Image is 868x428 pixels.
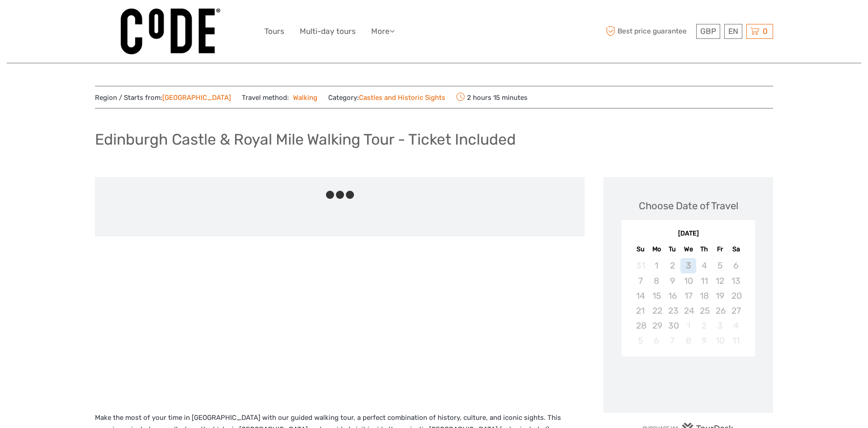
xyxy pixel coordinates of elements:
[696,318,712,333] div: Not available Thursday, October 2nd, 2025
[700,27,716,36] span: GBP
[728,288,744,303] div: Not available Saturday, September 20th, 2025
[371,25,395,38] a: More
[712,303,728,318] div: Not available Friday, September 26th, 2025
[632,303,648,318] div: Not available Sunday, September 21st, 2025
[665,333,680,348] div: Not available Tuesday, October 7th, 2025
[696,273,712,288] div: Not available Thursday, September 11th, 2025
[624,258,752,348] div: month 2025-09
[665,288,680,303] div: Not available Tuesday, September 16th, 2025
[622,229,755,239] div: [DATE]
[649,303,665,318] div: Not available Monday, September 22nd, 2025
[665,243,680,255] div: Tu
[712,333,728,348] div: Not available Friday, October 10th, 2025
[665,303,680,318] div: Not available Tuesday, September 23rd, 2025
[649,318,665,333] div: Not available Monday, September 29th, 2025
[712,318,728,333] div: Not available Friday, October 3rd, 2025
[728,243,744,255] div: Sa
[728,303,744,318] div: Not available Saturday, September 27th, 2025
[680,333,696,348] div: Not available Wednesday, October 8th, 2025
[712,258,728,273] div: Not available Friday, September 5th, 2025
[696,288,712,303] div: Not available Thursday, September 18th, 2025
[712,273,728,288] div: Not available Friday, September 12th, 2025
[289,94,317,102] a: Walking
[121,9,220,54] img: 992-d66cb919-c786-410f-a8a5-821cd0571317_logo_big.jpg
[632,333,648,348] div: Not available Sunday, October 5th, 2025
[632,273,648,288] div: Not available Sunday, September 7th, 2025
[728,273,744,288] div: Not available Saturday, September 13th, 2025
[242,91,317,103] span: Travel method:
[359,94,445,102] a: Castles and Historic Sights
[680,318,696,333] div: Not available Wednesday, October 1st, 2025
[680,243,696,255] div: We
[328,93,445,103] span: Category:
[649,288,665,303] div: Not available Monday, September 15th, 2025
[680,288,696,303] div: Not available Wednesday, September 17th, 2025
[162,94,231,102] a: [GEOGRAPHIC_DATA]
[632,288,648,303] div: Not available Sunday, September 14th, 2025
[680,273,696,288] div: Not available Wednesday, September 10th, 2025
[696,243,712,255] div: Th
[649,333,665,348] div: Not available Monday, October 6th, 2025
[649,273,665,288] div: Not available Monday, September 8th, 2025
[604,24,694,39] span: Best price guarantee
[712,288,728,303] div: Not available Friday, September 19th, 2025
[639,199,738,213] div: Choose Date of Travel
[665,318,680,333] div: Not available Tuesday, September 30th, 2025
[685,380,691,386] div: Loading...
[264,25,284,38] a: Tours
[632,318,648,333] div: Not available Sunday, September 28th, 2025
[95,93,231,103] span: Region / Starts from:
[712,243,728,255] div: Fr
[680,303,696,318] div: Not available Wednesday, September 24th, 2025
[632,243,648,255] div: Su
[649,243,665,255] div: Mo
[696,333,712,348] div: Not available Thursday, October 9th, 2025
[724,24,742,39] div: EN
[728,258,744,273] div: Not available Saturday, September 6th, 2025
[696,303,712,318] div: Not available Thursday, September 25th, 2025
[456,91,528,103] span: 2 hours 15 minutes
[696,258,712,273] div: Not available Thursday, September 4th, 2025
[665,273,680,288] div: Not available Tuesday, September 9th, 2025
[728,318,744,333] div: Not available Saturday, October 4th, 2025
[665,258,680,273] div: Not available Tuesday, September 2nd, 2025
[649,258,665,273] div: Not available Monday, September 1st, 2025
[632,258,648,273] div: Not available Sunday, August 31st, 2025
[728,333,744,348] div: Not available Saturday, October 11th, 2025
[300,25,356,38] a: Multi-day tours
[680,258,696,273] div: Not available Wednesday, September 3rd, 2025
[95,130,516,149] h1: Edinburgh Castle & Royal Mile Walking Tour - Ticket Included
[761,27,769,36] span: 0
